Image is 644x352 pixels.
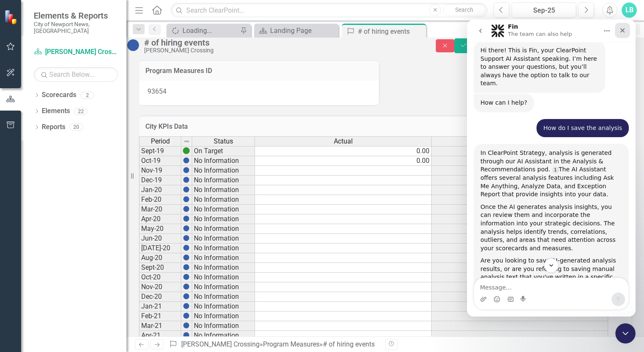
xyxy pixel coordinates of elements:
a: [PERSON_NAME] Crossing [181,340,260,348]
td: 0.00 [255,146,432,156]
img: BgCOk07PiH71IgAAAABJRU5ErkJggg== [183,332,190,338]
td: Aug-20 [139,253,181,263]
a: Scorecards [42,90,76,100]
img: BgCOk07PiH71IgAAAABJRU5ErkJggg== [183,157,190,164]
td: No Information [192,214,255,224]
td: Feb-20 [139,195,181,205]
img: BgCOk07PiH71IgAAAABJRU5ErkJggg== [183,293,190,300]
small: City of Newport News, [GEOGRAPHIC_DATA] [34,21,118,35]
img: BgCOk07PiH71IgAAAABJRU5ErkJggg== [183,303,190,309]
img: BgCOk07PiH71IgAAAABJRU5ErkJggg== [183,264,190,271]
td: 0.00 [255,156,432,166]
div: [PERSON_NAME] Crossing [144,47,419,54]
a: Reports [42,122,65,132]
div: 93654 [139,81,379,105]
button: LB [622,3,637,18]
td: [DATE]-20 [139,244,181,253]
td: No Information [192,331,255,341]
td: No Information [192,224,255,234]
td: No Information [192,234,255,244]
td: Sept-20 [139,263,181,273]
iframe: Intercom live chat [467,19,636,317]
td: Nov-20 [139,282,181,292]
img: BgCOk07PiH71IgAAAABJRU5ErkJggg== [183,176,190,183]
div: # of hiring events [358,26,424,37]
span: Search [455,6,473,13]
img: BgCOk07PiH71IgAAAABJRU5ErkJggg== [183,225,190,232]
img: BgCOk07PiH71IgAAAABJRU5ErkJggg== [183,312,190,319]
h3: Program Measures ID [145,67,373,75]
td: Dec-20 [139,292,181,302]
img: BgCOk07PiH71IgAAAABJRU5ErkJggg== [183,167,190,173]
a: Landing Page [256,25,336,36]
td: No Information [192,292,255,302]
img: 8DAGhfEEPCf229AAAAAElFTkSuQmCC [183,138,190,145]
div: # of hiring events [323,340,375,348]
td: No Information [192,156,255,166]
img: 6PwNOvwPkPYK2NOI6LoAAAAASUVORK5CYII= [183,147,190,154]
a: [PERSON_NAME] Crossing [34,47,118,57]
span: Period [151,138,170,145]
td: 0.00 [432,146,608,156]
td: Sept-19 [139,146,181,156]
img: BgCOk07PiH71IgAAAABJRU5ErkJggg== [183,196,190,203]
td: Apr-20 [139,214,181,224]
td: Jan-20 [139,185,181,195]
td: No Information [192,185,255,195]
td: No Information [192,263,255,273]
td: Jun-20 [139,234,181,244]
input: Search Below... [34,67,118,82]
td: No Information [192,302,255,311]
td: Feb-21 [139,311,181,321]
span: Elements & Reports [34,11,118,21]
td: May-20 [139,224,181,234]
img: BgCOk07PiH71IgAAAABJRU5ErkJggg== [183,244,190,251]
img: BgCOk07PiH71IgAAAABJRU5ErkJggg== [183,215,190,222]
img: BgCOk07PiH71IgAAAABJRU5ErkJggg== [183,186,190,193]
span: Actual [334,138,353,145]
a: Elements [42,106,70,116]
button: Sep-25 [512,3,576,18]
td: No Information [192,273,255,282]
div: » » [169,340,379,349]
div: 20 [70,124,83,131]
img: BgCOk07PiH71IgAAAABJRU5ErkJggg== [183,254,190,261]
td: No Information [192,195,255,205]
img: No Information [126,38,140,52]
td: Mar-20 [139,205,181,214]
td: Apr-21 [139,331,181,341]
td: No Information [192,282,255,292]
span: Status [214,138,233,145]
button: Search [443,4,485,16]
a: Loading... [169,25,238,36]
td: Nov-19 [139,166,181,176]
td: Jan-21 [139,302,181,311]
img: ClearPoint Strategy [4,9,20,25]
div: Sep-25 [515,5,573,16]
div: # of hiring events [144,38,419,47]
